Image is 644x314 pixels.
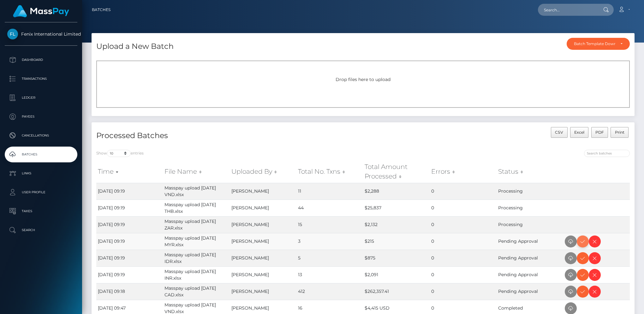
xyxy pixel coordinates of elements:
th: File Name: activate to sort column ascending [163,160,230,183]
span: PDF [595,130,604,135]
td: [DATE] 09:19 [96,250,163,266]
p: Transactions [7,74,75,84]
td: [PERSON_NAME] [230,250,296,266]
button: Excel [570,127,589,138]
span: CSV [555,130,563,135]
span: Fenix International Limited [5,31,77,37]
td: 0 [430,200,496,216]
p: User Profile [7,188,75,197]
p: Links [7,169,75,178]
td: Processing [497,183,563,200]
td: Pending Approval [497,233,563,250]
td: $2,288 [363,183,430,200]
th: Errors: activate to sort column ascending [430,160,496,183]
button: CSV [551,127,568,138]
td: 412 [296,283,363,300]
td: Masspay upload [DATE] VND.xlsx [163,183,230,200]
p: Cancellations [7,131,75,140]
div: Batch Template Download [574,41,615,46]
td: 11 [296,183,363,200]
label: Show entries [96,150,144,157]
td: [PERSON_NAME] [230,216,296,233]
input: Search... [538,4,597,16]
td: [DATE] 09:19 [96,200,163,216]
a: User Profile [5,184,77,200]
td: 0 [430,266,496,283]
a: Batches [5,147,77,162]
td: Pending Approval [497,250,563,266]
td: [PERSON_NAME] [230,200,296,216]
h4: Upload a New Batch [96,41,174,52]
img: Fenix International Limited [7,29,18,39]
td: 0 [430,283,496,300]
td: $2,132 [363,216,430,233]
p: Ledger [7,93,75,102]
th: Time: activate to sort column ascending [96,160,163,183]
td: [PERSON_NAME] [230,183,296,200]
button: PDF [591,127,608,138]
th: Uploaded By: activate to sort column ascending [230,160,296,183]
td: Masspay upload [DATE] CAD.xlsx [163,283,230,300]
td: Masspay upload [DATE] IDR.xlsx [163,250,230,266]
td: 0 [430,250,496,266]
td: 5 [296,250,363,266]
td: $2,091 [363,266,430,283]
td: Masspay upload [DATE] THB.xlsx [163,200,230,216]
select: Showentries [107,150,131,157]
a: Taxes [5,203,77,219]
h4: Processed Batches [96,130,358,141]
th: Total No. Txns: activate to sort column ascending [296,160,363,183]
td: [PERSON_NAME] [230,233,296,250]
a: Cancellations [5,128,77,143]
td: [DATE] 09:18 [96,283,163,300]
td: Pending Approval [497,266,563,283]
td: [DATE] 09:19 [96,233,163,250]
td: [DATE] 09:19 [96,216,163,233]
td: Masspay upload [DATE] ZAR.xlsx [163,216,230,233]
a: Dashboard [5,52,77,68]
td: [DATE] 09:19 [96,183,163,200]
a: Ledger [5,90,77,106]
p: Taxes [7,206,75,216]
td: $262,357.41 [363,283,430,300]
td: $25,837 [363,200,430,216]
span: Excel [574,130,584,135]
p: Dashboard [7,55,75,65]
td: $215 [363,233,430,250]
span: Drop files here to upload [336,77,391,82]
th: Total Amount Processed: activate to sort column ascending [363,160,430,183]
a: Payees [5,109,77,125]
td: [PERSON_NAME] [230,283,296,300]
p: Batches [7,150,75,159]
button: Print [611,127,629,138]
td: Pending Approval [497,283,563,300]
p: Payees [7,112,75,121]
td: Masspay upload [DATE] INR.xlsx [163,266,230,283]
td: 0 [430,233,496,250]
td: 3 [296,233,363,250]
td: 15 [296,216,363,233]
button: Batch Template Download [567,38,630,50]
td: 44 [296,200,363,216]
td: Masspay upload [DATE] MYR.xlsx [163,233,230,250]
th: Status: activate to sort column ascending [497,160,563,183]
a: Batches [92,3,110,16]
td: 0 [430,183,496,200]
input: Search batches [584,150,630,157]
td: 13 [296,266,363,283]
a: Search [5,222,77,238]
td: Processing [497,200,563,216]
a: Links [5,166,77,181]
span: Print [615,130,624,135]
td: $875 [363,250,430,266]
p: Search [7,225,75,235]
td: Processing [497,216,563,233]
img: MassPay Logo [13,5,69,17]
td: [PERSON_NAME] [230,266,296,283]
td: 0 [430,216,496,233]
a: Transactions [5,71,77,87]
td: [DATE] 09:19 [96,266,163,283]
